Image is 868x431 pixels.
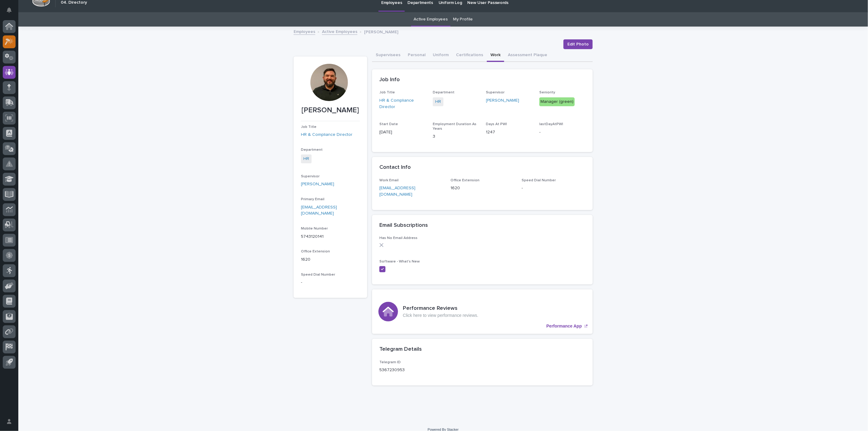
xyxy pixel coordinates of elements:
p: 5367230953 [379,367,405,373]
span: Speed Dial Number [301,273,335,277]
span: Speed Dial Number [522,179,556,182]
div: Notifications [8,7,16,17]
span: Employment Duration As Years [433,122,476,130]
span: Supervisor [301,175,320,178]
a: Active Employees [414,12,448,27]
span: Office Extension [301,250,330,253]
p: - [522,185,585,191]
button: Edit Photo [563,39,593,49]
span: Work Email [379,179,399,182]
a: 5743120141 [301,234,324,239]
span: Supervisor [486,91,505,94]
span: Has No Email Address [379,236,418,240]
p: 1620 [450,185,514,191]
h2: Job Info [379,77,400,83]
a: HR & Compliance Director [301,132,353,138]
span: Edit Photo [567,41,589,47]
span: Department [433,91,454,94]
button: Supervisees [372,49,404,62]
p: [PERSON_NAME] [301,106,360,115]
button: Uniform [429,49,452,62]
a: HR & Compliance Director [379,97,425,110]
button: Personal [404,49,429,62]
button: Work [487,49,504,62]
a: Employees [294,28,315,35]
p: 1247 [486,129,532,136]
span: lastDayAtPWI [539,122,563,126]
div: Manager (green) [539,97,575,106]
a: Active Employees [322,28,357,35]
h2: Email Subscriptions [379,222,428,229]
span: Department [301,148,323,152]
p: Performance App [546,324,582,329]
p: 1620 [301,256,360,263]
p: Click here to view performance reviews. [403,313,478,318]
span: Start Date [379,122,398,126]
span: Primary Email [301,197,324,201]
button: Certifications [452,49,487,62]
span: Office Extension [450,179,479,182]
p: [PERSON_NAME] [364,28,398,35]
p: 3 [433,133,479,140]
p: - [301,279,360,286]
span: Seniority [539,91,555,94]
p: - [539,129,585,136]
a: Performance App [372,289,593,334]
p: [DATE] [379,129,425,136]
span: Job Title [379,91,395,94]
span: Job Title [301,125,316,129]
a: [EMAIL_ADDRESS][DOMAIN_NAME] [301,205,337,216]
span: Telegram ID [379,360,401,364]
h3: Performance Reviews [403,305,478,312]
button: Assessment Plaque [504,49,551,62]
span: Mobile Number [301,227,328,230]
h2: Telegram Details [379,346,422,353]
span: Days At PWI [486,122,507,126]
a: [PERSON_NAME] [486,97,519,104]
a: My Profile [453,12,473,27]
h2: Contact Info [379,164,411,171]
a: HR [303,156,309,162]
a: HR [435,99,441,105]
button: Notifications [3,4,16,16]
a: [EMAIL_ADDRESS][DOMAIN_NAME] [379,186,415,197]
span: Software - What's New [379,260,420,263]
a: [PERSON_NAME] [301,181,334,187]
